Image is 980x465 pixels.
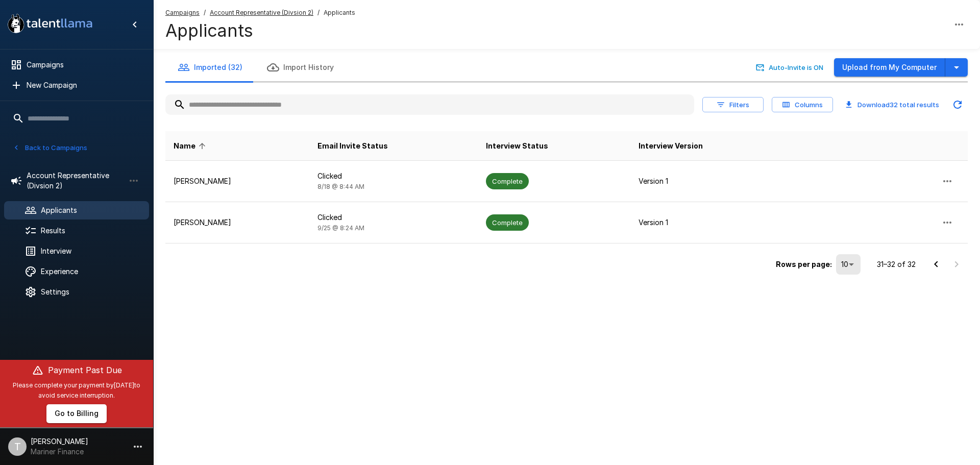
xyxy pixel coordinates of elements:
[772,97,833,113] button: Columns
[317,212,470,223] p: Clicked
[317,171,470,181] p: Clicked
[174,217,301,228] p: [PERSON_NAME]
[754,60,826,76] button: Auto-Invite is ON
[317,183,364,190] span: 8/18 @ 8:44 AM
[834,58,945,77] button: Upload from My Computer
[486,177,529,186] span: Complete
[165,20,355,41] h4: Applicants
[165,9,200,16] u: Campaigns
[174,140,209,152] span: Name
[174,176,301,186] p: [PERSON_NAME]
[836,254,861,275] div: 10
[776,259,832,270] p: Rows per page:
[841,97,943,113] button: Download32 total results
[486,140,548,152] span: Interview Status
[317,224,364,232] span: 9/25 @ 8:24 AM
[324,8,355,18] span: Applicants
[486,218,529,228] span: Complete
[702,97,764,113] button: Filters
[210,9,313,16] u: Account Representative (Divsion 2)
[639,217,779,228] p: Version 1
[947,94,968,115] button: Updated Today - 2:37 PM
[877,259,916,270] p: 31–32 of 32
[255,53,346,82] button: Import History
[165,53,255,82] button: Imported (32)
[317,8,320,18] span: /
[926,254,946,275] button: Go to previous page
[639,140,703,152] span: Interview Version
[639,176,779,186] p: Version 1
[204,8,206,18] span: /
[317,140,388,152] span: Email Invite Status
